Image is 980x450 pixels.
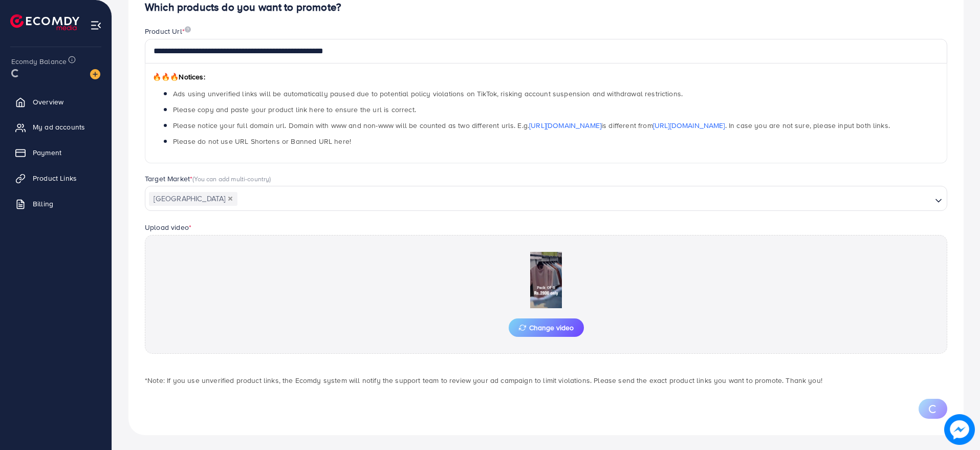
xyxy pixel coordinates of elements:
span: Ads using unverified links will be automatically paused due to potential policy violations on Tik... [173,89,683,99]
span: Please copy and paste your product link here to ensure the url is correct. [173,104,416,115]
span: Overview [33,97,63,107]
img: menu [90,19,102,31]
a: Payment [8,142,104,163]
span: 🔥🔥🔥 [153,72,179,82]
img: image [185,26,191,33]
span: Ecomdy Balance [11,56,67,67]
span: My ad accounts [33,122,85,132]
p: *Note: If you use unverified product links, the Ecomdy system will notify the support team to rev... [145,374,947,387]
span: Please do not use URL Shortens or Banned URL here! [173,136,351,146]
a: My ad accounts [8,117,104,137]
img: image [944,414,975,445]
a: [URL][DOMAIN_NAME] [529,120,601,131]
a: Billing [8,194,104,214]
img: image [90,69,100,79]
label: Product Url [145,26,191,36]
a: [URL][DOMAIN_NAME] [653,120,725,131]
span: [GEOGRAPHIC_DATA] [149,192,237,206]
h4: Which products do you want to promote? [145,1,947,14]
span: Notices: [153,72,205,82]
span: Product Links [33,173,77,183]
a: Product Links [8,168,104,188]
span: Change video [519,324,574,331]
button: Change video [509,318,584,337]
span: Billing [33,199,53,209]
img: Preview Image [495,252,597,308]
span: Payment [33,147,61,158]
span: (You can add multi-country) [192,174,271,183]
label: Target Market [145,174,271,184]
img: logo [10,14,79,30]
div: Search for option [145,186,947,210]
span: Please notice your full domain url. Domain with www and non-www will be counted as two different ... [173,120,890,131]
button: Deselect Pakistan [228,196,233,201]
a: Overview [8,92,104,112]
label: Upload video [145,222,191,232]
input: Search for option [238,191,931,207]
